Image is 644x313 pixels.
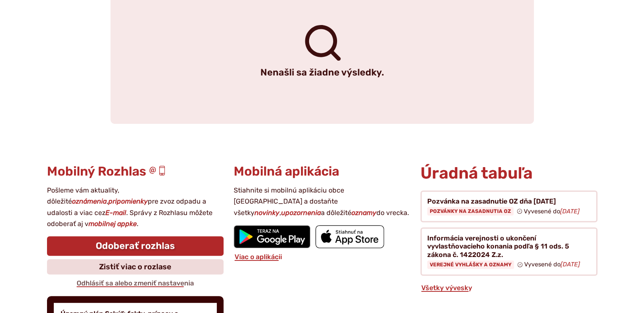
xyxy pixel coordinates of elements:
[420,190,597,223] a: Pozvánka na zasadnutie OZ dňa [DATE] Pozvánky na zasadnutia OZ Vyvesené do[DATE]
[47,185,224,230] p: Pošleme vám aktuality, dôležité , pre zvoz odpadu a udalosti a viac cez . Správy z Rozhlasu môžet...
[420,165,597,182] h2: Úradná tabuľa
[420,227,597,276] a: Informácia verejnosti o ukončení vyvlastňovacieho konania podľa § 11 ods. 5 zákona č. 1422024 Z.z...
[351,209,376,217] strong: oznamy
[315,225,384,248] img: Prejsť na mobilnú aplikáciu Sekule v App Store
[47,165,224,179] h3: Mobilný Rozhlas
[47,236,224,256] a: Odoberať rozhlas
[108,197,148,205] strong: pripomienky
[254,209,279,217] strong: novinky
[281,209,321,217] strong: upozornenia
[47,259,224,274] a: Zistiť viac o rozlase
[234,165,410,179] h3: Mobilná aplikácia
[105,209,126,217] strong: E-mail
[72,197,107,205] strong: oznámenia
[234,225,310,248] img: Prejsť na mobilnú aplikáciu Sekule v službe Google Play
[234,253,283,261] a: Viac o aplikácii
[131,67,514,78] h4: Nenašli sa žiadne výsledky.
[76,279,195,287] a: Odhlásiť sa alebo zmeniť nastavenia
[88,220,137,228] strong: mobilnej appke
[420,284,473,292] a: Všetky vývesky
[234,185,410,218] p: Stiahnite si mobilnú aplikáciu obce [GEOGRAPHIC_DATA] a dostaňte všetky , a dôležité do vrecka.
